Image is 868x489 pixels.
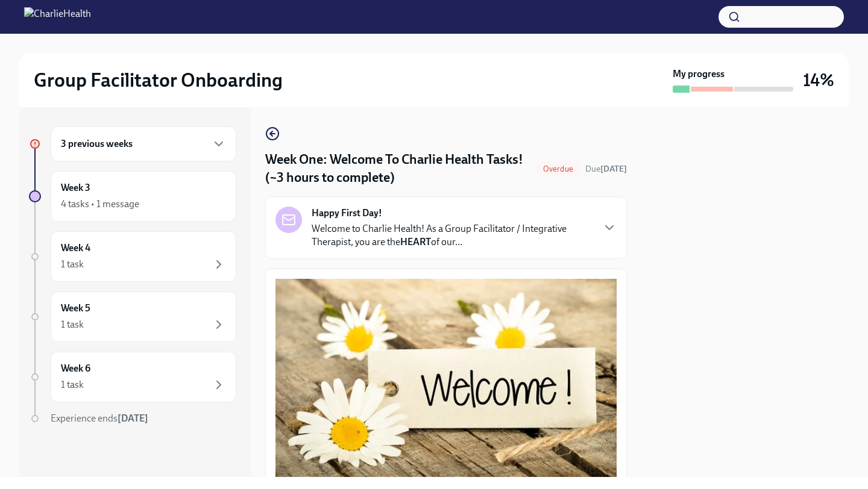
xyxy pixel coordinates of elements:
[600,164,627,174] strong: [DATE]
[118,413,148,424] strong: [DATE]
[61,198,139,211] div: 4 tasks • 1 message
[275,279,617,484] button: Zoom image
[61,258,84,271] div: 1 task
[29,352,236,402] a: Week 61 task
[29,171,236,222] a: Week 34 tasks • 1 message
[585,163,627,175] span: September 2nd, 2025 10:00
[51,126,236,161] div: 3 previous weeks
[61,362,90,375] h6: Week 6
[265,151,531,187] h4: Week One: Welcome To Charlie Health Tasks! (~3 hours to complete)
[29,231,236,282] a: Week 41 task
[536,164,580,173] span: Overdue
[61,318,84,331] div: 1 task
[803,69,834,91] h3: 14%
[61,181,90,195] h6: Week 3
[400,236,431,248] strong: HEART
[61,378,84,391] div: 1 task
[29,291,236,342] a: Week 51 task
[312,207,382,220] strong: Happy First Day!
[61,302,90,315] h6: Week 5
[24,7,91,26] img: CharlieHealth
[312,222,593,249] p: Welcome to Charlie Health! As a Group Facilitator / Integrative Therapist, you are the of our...
[34,68,283,92] h2: Group Facilitator Onboarding
[51,413,148,424] span: Experience ends
[61,137,133,151] h6: 3 previous weeks
[61,241,90,255] h6: Week 4
[585,164,627,174] span: Due
[673,67,725,81] strong: My progress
